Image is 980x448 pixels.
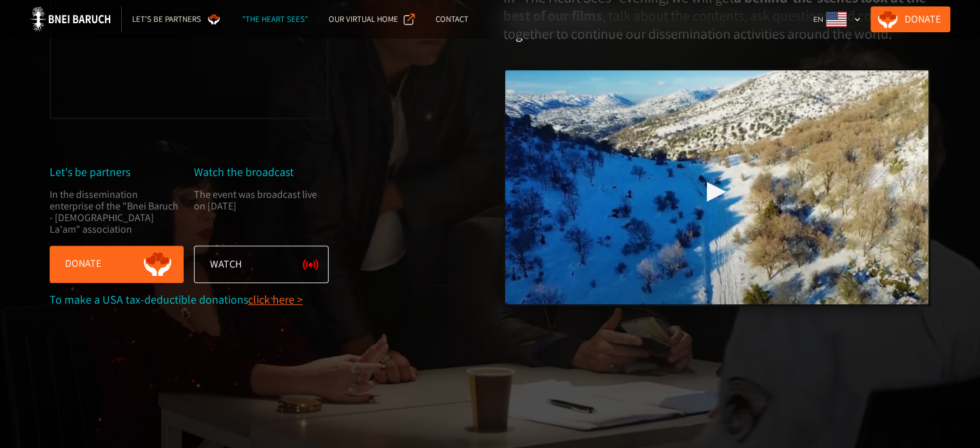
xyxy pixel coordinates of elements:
[318,6,425,32] a: Our Virtual Home
[807,6,865,32] div: EN
[50,166,184,179] div: Let's be partners
[50,189,183,235] div: In the dissemination enterprise of the "Bnei Baruch - [DEMOGRAPHIC_DATA] La'am" association
[503,68,931,306] a: open lightbox
[132,13,201,26] div: Let's Be Partners
[50,293,329,306] div: To make a USA tax-deductible donations
[194,189,327,235] div: The event was broadcast live on [DATE]
[870,6,950,32] a: Donate
[194,246,329,283] a: Watch
[232,6,318,32] a: "The Heart Sees"
[50,246,184,283] a: Donate
[329,13,398,26] div: Our Virtual Home
[436,13,468,26] div: Contact
[242,13,308,26] div: "The Heart Sees"
[122,6,232,32] a: Let's Be Partners
[425,6,479,32] a: Contact
[194,166,329,179] div: Watch the broadcast
[812,13,823,26] div: EN
[707,173,727,202] div: ▶︎
[248,292,303,307] a: click here >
